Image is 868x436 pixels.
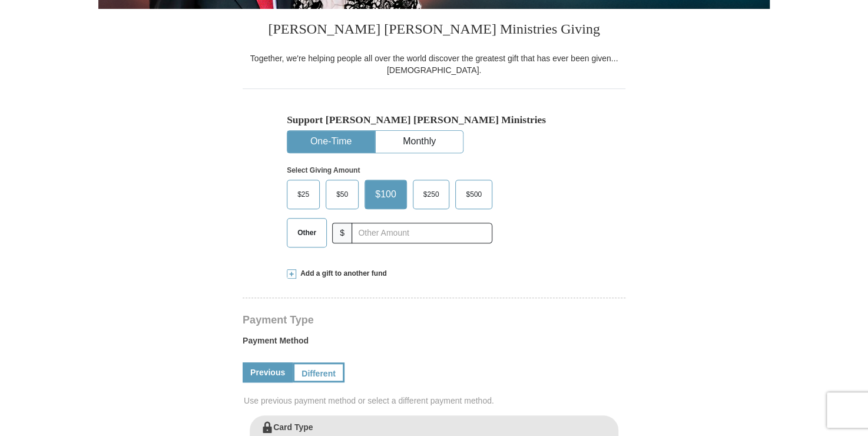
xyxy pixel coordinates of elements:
h3: [PERSON_NAME] [PERSON_NAME] Ministries Giving [243,9,625,52]
strong: Select Giving Amount [287,166,360,174]
h5: Support [PERSON_NAME] [PERSON_NAME] Ministries [287,114,581,126]
span: $ [332,223,352,243]
a: Previous [243,362,293,382]
span: Use previous payment method or select a different payment method. [244,395,627,407]
span: $250 [418,186,445,203]
input: Other Amount [352,223,492,243]
span: $100 [369,186,402,203]
label: Payment Method [243,335,625,352]
span: $500 [460,186,488,203]
button: One-Time [287,131,375,153]
button: Monthly [376,131,463,153]
span: $50 [330,186,354,203]
span: Other [291,224,322,242]
div: Together, we're helping people all over the world discover the greatest gift that has ever been g... [243,52,625,76]
a: Different [293,362,344,382]
span: Add a gift to another fund [296,269,387,279]
span: $25 [291,186,315,203]
h4: Payment Type [243,315,625,325]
